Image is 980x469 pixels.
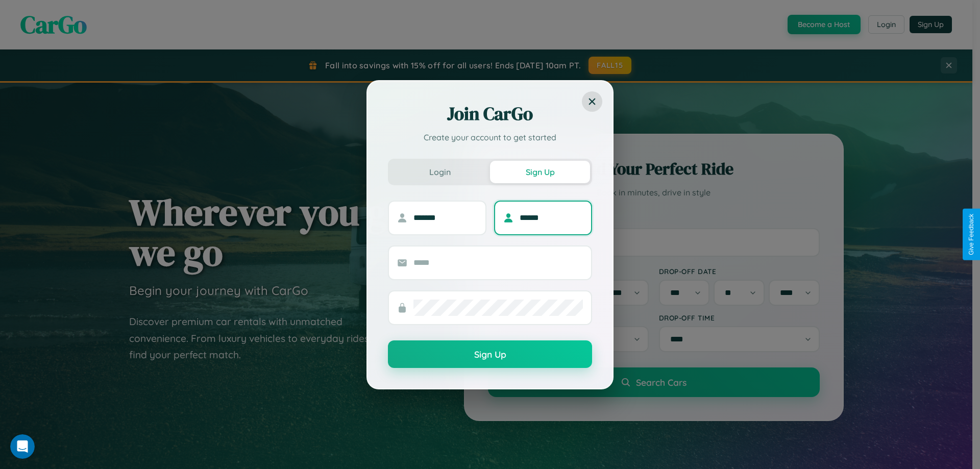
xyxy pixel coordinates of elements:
p: Create your account to get started [388,131,592,143]
button: Sign Up [490,161,590,183]
button: Sign Up [388,340,592,368]
div: Give Feedback [968,214,975,255]
button: Login [390,161,490,183]
iframe: Intercom live chat [10,434,35,459]
h2: Join CarGo [388,102,592,126]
